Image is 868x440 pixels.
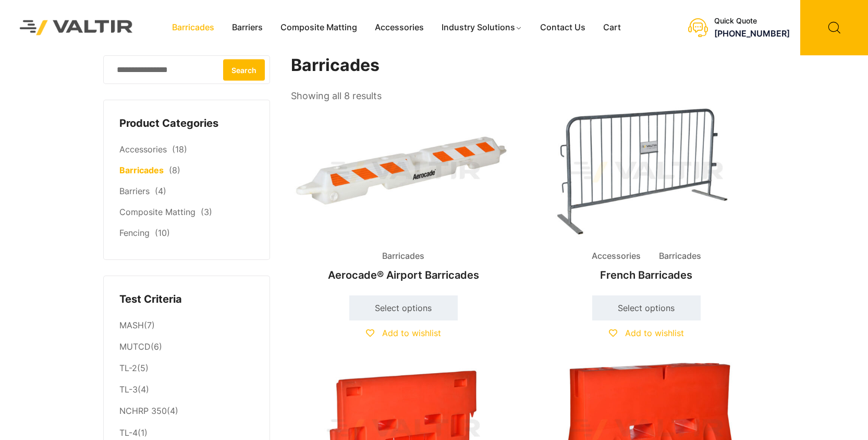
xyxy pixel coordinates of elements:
span: (4) [155,186,166,196]
a: Add to wishlist [366,328,441,338]
a: Contact Us [531,20,594,35]
button: Search [223,59,265,80]
p: Showing all 8 results [291,87,382,105]
span: Add to wishlist [625,328,684,338]
a: BarricadesAerocade® Airport Barricades [291,104,516,287]
a: Industry Solutions [433,20,531,35]
div: Quick Quote [714,17,790,26]
span: Barricades [651,248,709,264]
a: [PHONE_NUMBER] [714,28,790,39]
a: Barriers [223,20,272,35]
img: Valtir Rentals [8,8,145,47]
a: Accessories [119,144,167,154]
h2: Aerocade® Airport Barricades [291,264,516,287]
span: Add to wishlist [382,328,441,338]
h1: Barricades [291,55,760,76]
a: Select options for “Aerocade® Airport Barricades” [349,295,458,320]
li: (6) [119,337,254,358]
a: Accessories BarricadesFrench Barricades [534,104,759,287]
span: (3) [201,207,212,217]
span: Barricades [374,248,432,264]
span: Accessories [584,248,649,264]
a: TL-2 [119,363,137,373]
a: Barricades [163,20,223,35]
a: TL-4 [119,427,138,438]
li: (5) [119,358,254,379]
a: NCHRP 350 [119,406,167,416]
a: Add to wishlist [609,328,684,338]
a: Accessories [366,20,433,35]
li: (4) [119,379,254,401]
a: MASH [119,320,144,330]
a: Select options for “French Barricades” [592,295,701,320]
span: (18) [172,144,187,154]
span: (8) [169,165,180,175]
a: Barricades [119,165,164,175]
h4: Product Categories [119,116,254,132]
a: Barriers [119,186,150,196]
h4: Test Criteria [119,292,254,307]
span: (10) [155,228,170,238]
a: TL-3 [119,384,138,395]
a: Cart [594,20,630,35]
li: (7) [119,315,254,336]
a: Fencing [119,228,150,238]
li: (4) [119,401,254,422]
a: Composite Matting [119,207,195,217]
a: MUTCD [119,341,151,352]
a: Composite Matting [272,20,366,35]
h2: French Barricades [534,264,759,287]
